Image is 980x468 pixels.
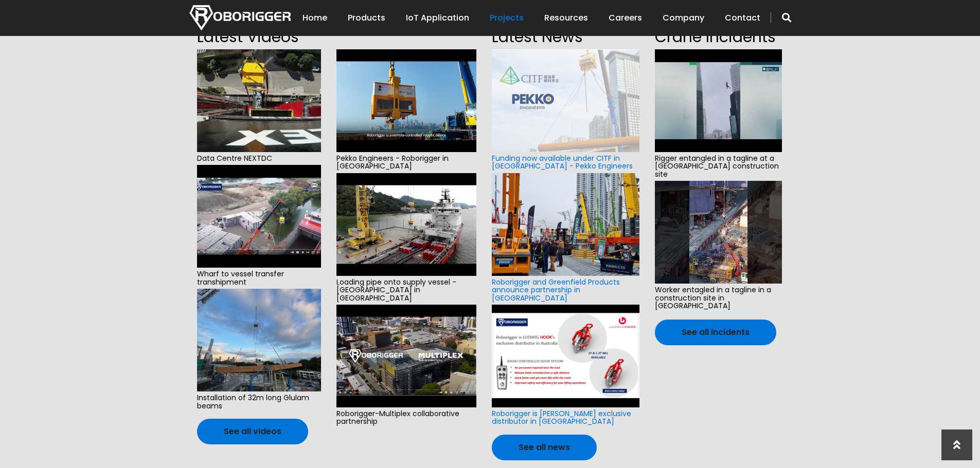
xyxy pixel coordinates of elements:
[336,276,477,305] span: Loading pipe onto supply vessel - [GEOGRAPHIC_DATA] in [GEOGRAPHIC_DATA]
[655,49,782,152] img: hqdefault.jpg
[197,268,321,289] span: Wharf to vessel transfer transhipment
[197,49,321,152] img: hqdefault.jpg
[663,2,704,34] a: Company
[725,2,760,34] a: Contact
[197,152,321,165] span: Data Centre NEXTDC
[655,152,782,181] span: Rigger entangled in a tagline at a [GEOGRAPHIC_DATA] construction site
[197,25,321,49] h2: Latest Videos
[197,289,321,391] img: e6f0d910-cd76-44a6-a92d-b5ff0f84c0aa-2.jpg
[655,320,776,345] a: See all incidents
[655,25,782,49] h2: Crane Incidents
[609,2,642,34] a: Careers
[189,5,291,30] img: Nortech
[490,2,524,34] a: Projects
[336,152,477,173] span: Pekko Engineers - Roborigger in [GEOGRAPHIC_DATA]
[492,408,631,426] a: Roborigger is [PERSON_NAME] exclusive distributor in [GEOGRAPHIC_DATA]
[336,49,477,152] img: hqdefault.jpg
[655,181,782,284] img: hqdefault.jpg
[197,419,308,444] a: See all videos
[197,165,321,268] img: hqdefault.jpg
[492,435,597,460] a: See all news
[492,277,620,303] a: Roborigger and Greenfield Products announce partnership in [GEOGRAPHIC_DATA]
[492,153,633,171] a: Funding now available under CITF in [GEOGRAPHIC_DATA] - Pekko Engineers
[197,391,321,413] span: Installation of 32m long Glulam beams
[544,2,588,34] a: Resources
[336,407,477,428] span: Roborigger-Multiplex collaborative partnership
[336,173,477,276] img: hqdefault.jpg
[302,2,327,34] a: Home
[655,284,782,312] span: Worker entagled in a tagline in a construction site in [GEOGRAPHIC_DATA]
[406,2,469,34] a: IoT Application
[492,25,639,49] h2: Latest News
[336,305,477,407] img: hqdefault.jpg
[348,2,385,34] a: Products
